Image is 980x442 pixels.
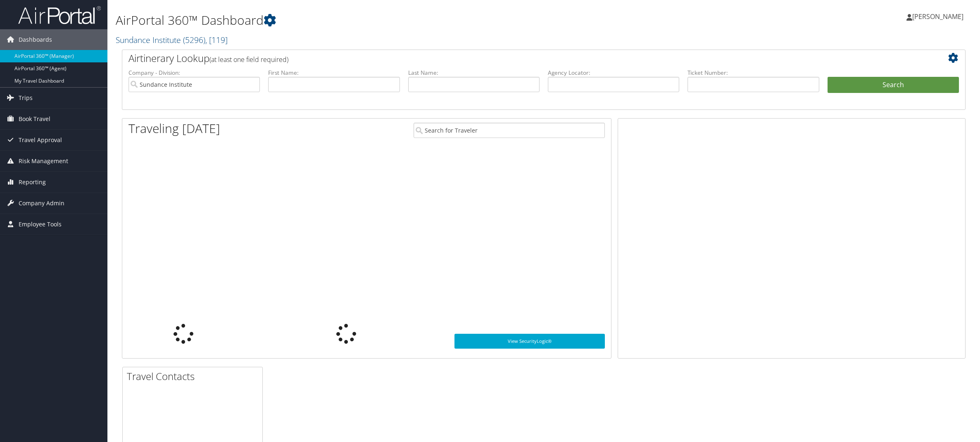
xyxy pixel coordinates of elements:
span: (at least one field required) [209,55,288,64]
input: Search for Traveler [414,123,605,138]
a: [PERSON_NAME] [906,4,972,29]
span: Trips [19,88,33,108]
h2: Airtinerary Lookup [128,51,889,65]
button: Search [828,77,959,93]
label: Ticket Number: [687,69,819,77]
span: Risk Management [19,151,68,171]
label: First Name: [268,69,400,77]
label: Company - Division: [128,69,260,77]
span: Travel Approval [19,130,62,150]
span: Book Travel [19,109,50,129]
span: Company Admin [19,193,64,214]
a: Sundance Institute [116,34,228,45]
label: Last Name: [408,69,540,77]
span: , [ 119 ] [205,34,228,45]
span: Dashboards [19,29,52,50]
h1: AirPortal 360™ Dashboard [116,12,686,29]
span: Employee Tools [19,214,62,235]
h1: Traveling [DATE] [128,120,220,137]
img: airportal-logo.png [18,5,101,25]
a: View SecurityLogic® [454,334,605,349]
span: Reporting [19,172,46,192]
span: [PERSON_NAME] [912,12,963,21]
label: Agency Locator: [548,69,679,77]
span: ( 5296 ) [183,34,205,45]
h2: Travel Contacts [127,369,262,383]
